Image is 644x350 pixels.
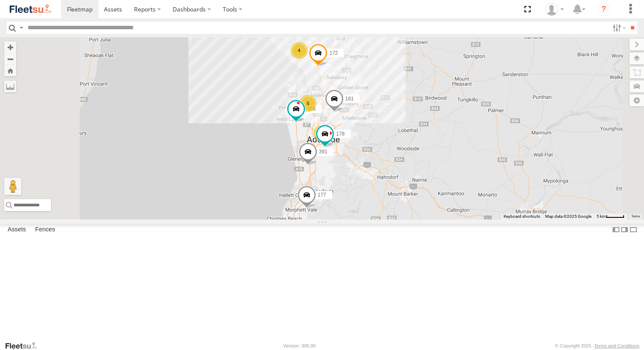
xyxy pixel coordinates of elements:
[612,224,620,236] label: Dock Summary Table to the Left
[329,50,338,56] span: 172
[555,343,639,348] div: © Copyright 2025 -
[319,149,328,155] span: 391
[504,214,540,219] button: Keyboard shortcuts
[545,214,591,219] span: Map data ©2025 Google
[629,224,638,236] label: Hide Summary Table
[542,3,567,16] div: Kellie Roberts
[596,214,606,219] span: 5 km
[31,224,59,236] label: Fences
[609,22,627,34] label: Search Filter Options
[291,42,308,59] div: 4
[594,343,639,348] a: Terms and Conditions
[4,178,21,195] button: Drag Pegman onto the map to open Street View
[345,96,354,102] span: 161
[631,214,640,218] a: Terms (opens in new tab)
[300,95,316,112] div: 5
[594,214,627,219] button: Map Scale: 5 km per 40 pixels
[314,125,330,142] div: 2
[4,53,16,65] button: Zoom out
[336,131,344,137] span: 178
[8,3,53,15] img: fleetsu-logo-horizontal.svg
[3,224,30,236] label: Assets
[4,81,16,92] label: Measure
[4,65,16,76] button: Zoom Home
[4,42,16,53] button: Zoom in
[5,342,44,350] a: Visit our Website
[597,3,610,16] i: ?
[620,224,629,236] label: Dock Summary Table to the Right
[18,22,25,34] label: Search Query
[630,94,644,106] label: Map Settings
[283,343,316,348] div: Version: 306.00
[318,192,326,198] span: 177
